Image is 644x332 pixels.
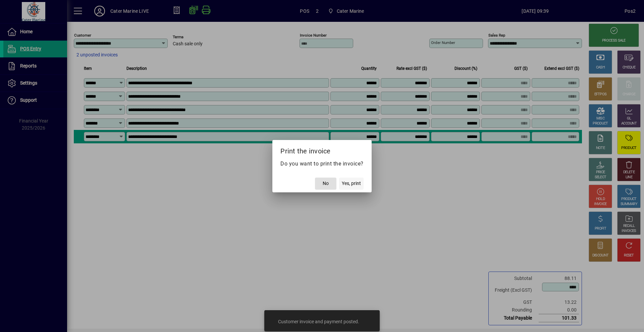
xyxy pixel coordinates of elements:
button: No [315,178,336,190]
h2: Print the invoice [272,140,372,159]
button: Yes, print [339,178,364,190]
p: Do you want to print the invoice? [280,160,364,168]
span: No [323,180,329,187]
span: Yes, print [342,180,361,187]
